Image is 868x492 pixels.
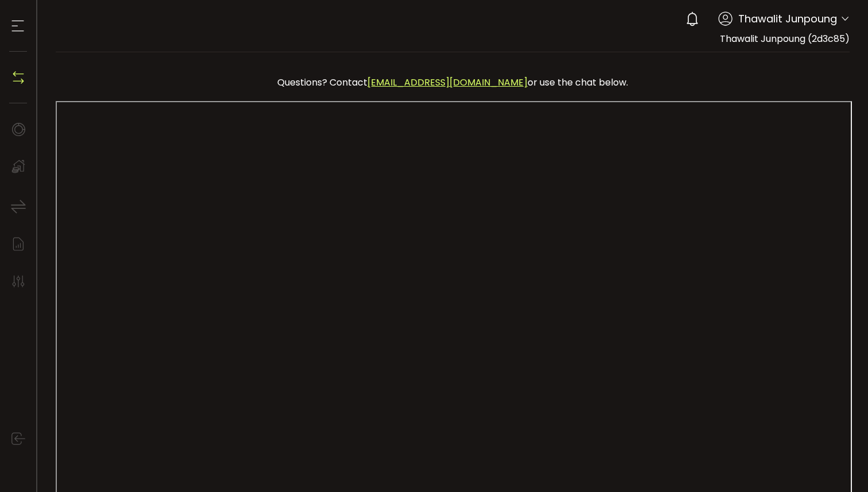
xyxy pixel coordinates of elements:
a: [EMAIL_ADDRESS][DOMAIN_NAME] [367,76,528,89]
iframe: Chat Widget [811,437,868,492]
span: Thawalit Junpoung (2d3c85) [720,32,850,45]
span: Thawalit Junpoung [738,11,837,26]
div: Questions? Contact or use the chat below. [61,69,844,95]
img: N4P5cjLOiQAAAABJRU5ErkJggg== [10,69,27,86]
